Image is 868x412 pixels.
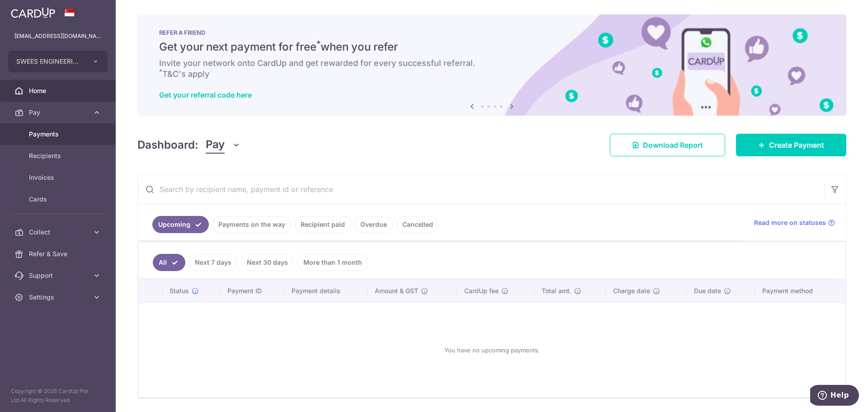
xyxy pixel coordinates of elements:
span: Create Payment [769,140,824,150]
a: Overdue [354,216,393,233]
a: Recipient paid [295,216,351,233]
span: Pay [206,136,225,154]
span: Refer & Save [29,249,89,258]
span: CardUp fee [464,286,499,295]
th: Payment details [284,279,368,303]
span: Home [29,86,89,95]
span: Due date [694,286,721,295]
a: Download Report [610,134,725,156]
iframe: Opens a widget where you can find more information [810,385,859,407]
span: Read more on statuses [754,218,826,227]
span: Charge date [613,286,650,295]
a: Next 7 days [189,254,237,271]
div: You have no upcoming payments. [149,310,835,390]
a: Cancelled [396,216,439,233]
th: Payment ID [220,279,284,303]
span: Collect [29,228,89,237]
a: Get your referral code here [159,90,252,99]
span: SWEES ENGINEERING CO (PTE.) LTD. [16,57,83,66]
span: Invoices [29,173,89,182]
h6: Invite your network onto CardUp and get rewarded for every successful referral. T&C's apply [159,58,825,80]
button: Pay [206,136,241,154]
th: Payment method [755,279,845,303]
span: Cards [29,195,89,204]
h4: Dashboard: [137,137,198,153]
span: Amount & GST [375,286,418,295]
input: Search by recipient name, payment id or reference [138,175,824,204]
span: Download Report [643,140,703,150]
a: More than 1 month [297,254,368,271]
img: RAF banner [137,14,846,116]
a: Create Payment [736,134,846,156]
span: Support [29,271,89,280]
a: All [153,254,185,271]
span: Recipients [29,151,89,160]
p: [EMAIL_ADDRESS][DOMAIN_NAME] [14,32,101,41]
h5: Get your next payment for free when you refer [159,40,825,54]
span: Settings [29,293,89,302]
a: Upcoming [152,216,209,233]
span: Payments [29,130,89,139]
a: Read more on statuses [754,218,835,227]
button: SWEES ENGINEERING CO (PTE.) LTD. [8,51,108,72]
span: Total amt. [542,286,571,295]
span: Pay [29,108,89,117]
img: CardUp [11,7,55,18]
p: REFER A FRIEND [159,29,825,36]
a: Payments on the way [212,216,291,233]
span: Status [170,286,189,295]
a: Next 30 days [241,254,294,271]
